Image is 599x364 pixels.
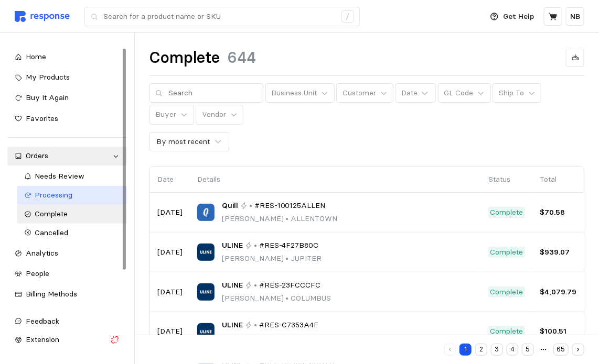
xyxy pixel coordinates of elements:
p: $70.58 [540,207,576,218]
p: Buyer [155,109,176,120]
span: Processing [35,190,73,200]
a: Cancelled [17,224,127,242]
span: People [26,269,49,278]
p: $939.07 [540,247,576,258]
p: • [249,200,252,212]
span: Favorites [26,114,58,123]
p: Get Help [504,11,534,23]
p: Customer [343,87,376,99]
div: Orders [26,150,109,162]
p: Date [157,174,183,185]
p: NB [570,11,580,23]
a: Processing [17,186,127,205]
span: ULINE [222,319,243,331]
p: Ship To [499,87,524,99]
p: [DATE] [157,207,183,218]
a: Favorites [7,109,127,128]
a: People [7,264,127,283]
p: [DATE] [157,247,183,258]
p: Vendor [202,109,226,120]
a: Needs Review [17,167,127,186]
button: Feedback [7,312,127,331]
span: #RES-C7353A4F [259,319,319,331]
span: #RES-23FCCCFC [259,280,321,291]
span: ULINE [222,240,243,251]
span: My Products [26,72,70,82]
p: • [254,280,257,291]
a: Home [7,48,127,67]
span: Quill [222,200,238,212]
button: Customer [336,83,393,103]
p: [PERSON_NAME] SAUK VILLAGE 2 [222,333,351,344]
a: Complete [17,205,127,224]
button: NB [566,7,584,26]
span: Home [26,52,46,61]
div: By most recent [156,136,210,147]
h1: Complete [149,48,220,68]
p: Complete [490,286,523,298]
p: [DATE] [157,286,183,298]
span: Buy It Again [26,93,69,102]
button: 1 [459,344,472,356]
p: [PERSON_NAME] ALLENTOWN [222,213,337,225]
p: Business Unit [271,87,317,99]
span: Cancelled [35,228,69,237]
button: Business Unit [265,83,335,103]
span: #RES-4F27B80C [259,240,319,251]
span: • [284,214,291,223]
button: GL Code [438,83,491,103]
button: 2 [475,344,487,356]
span: Feedback [26,316,59,326]
div: Date [401,87,418,98]
span: Billing Methods [26,289,77,299]
p: GL Code [444,87,473,99]
p: $4,079.79 [540,286,576,298]
span: Extension [26,335,59,344]
p: • [254,240,257,251]
p: Complete [490,207,523,218]
button: Buyer [149,105,194,125]
img: Quill [197,204,215,221]
button: Ship To [493,83,541,103]
p: [DATE] [157,326,183,337]
div: / [341,10,354,23]
input: Search for a product name or SKU [103,7,336,26]
p: Status [488,174,525,185]
p: [PERSON_NAME] COLUMBUS [222,293,331,304]
a: Billing Methods [7,285,127,304]
a: Buy It Again [7,89,127,107]
button: Get Help [484,7,541,27]
span: Complete [35,209,68,218]
h1: 644 [227,48,256,68]
button: 5 [522,344,534,356]
span: ULINE [222,280,243,291]
button: Vendor [196,105,243,125]
p: [PERSON_NAME] JUPITER [222,253,322,264]
p: Details [197,174,474,185]
p: Complete [490,247,523,258]
a: Analytics [7,244,127,263]
button: 4 [507,344,519,356]
span: Analytics [26,248,58,258]
span: • [284,253,291,263]
button: 3 [491,344,503,356]
img: ULINE [197,323,215,340]
p: Complete [490,326,523,337]
a: Orders [7,147,127,166]
img: ULINE [197,244,215,261]
button: 65 [553,344,569,356]
span: #RES-100125ALLEN [254,200,326,212]
p: $100.51 [540,326,576,337]
img: ULINE [197,283,215,301]
input: Search [168,84,258,103]
p: Total [540,174,576,185]
p: • [254,319,257,331]
span: • [284,293,291,303]
button: Extension [7,330,127,349]
span: • [284,333,291,343]
span: Needs Review [35,171,85,181]
img: svg%3e [15,11,70,22]
a: My Products [7,68,127,87]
